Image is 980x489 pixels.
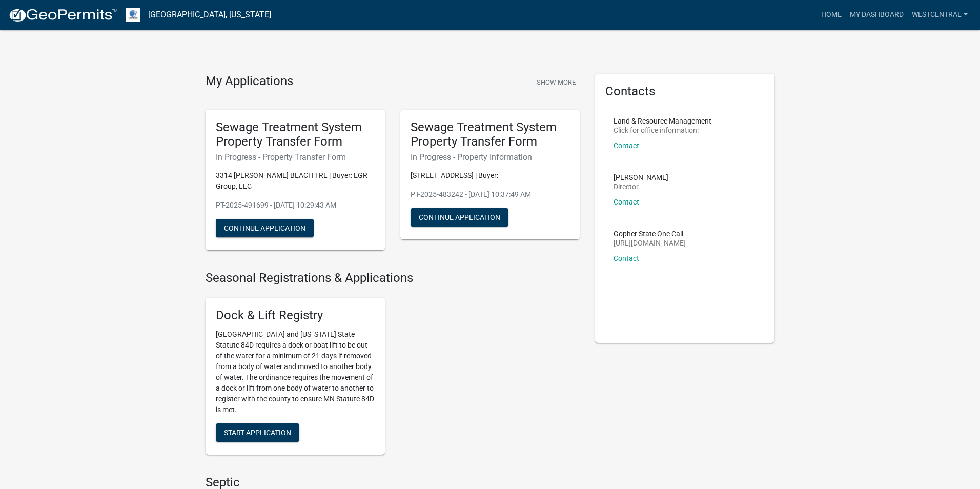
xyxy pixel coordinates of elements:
[614,174,668,181] p: [PERSON_NAME]
[614,198,639,206] a: Contact
[614,183,668,190] p: Director
[614,254,639,262] a: Contact
[614,239,686,247] p: [URL][DOMAIN_NAME]
[216,200,375,211] p: PT-2025-491699 - [DATE] 10:29:43 AM
[216,219,314,237] button: Continue Application
[411,208,508,227] button: Continue Application
[533,74,580,91] button: Show More
[224,428,291,436] span: Start Application
[216,423,299,442] button: Start Application
[216,308,375,323] h5: Dock & Lift Registry
[614,230,686,237] p: Gopher State One Call
[614,141,639,150] a: Contact
[206,271,580,286] h4: Seasonal Registrations & Applications
[411,189,569,200] p: PT-2025-483242 - [DATE] 10:37:49 AM
[614,117,711,125] p: Land & Resource Management
[126,8,140,22] img: Otter Tail County, Minnesota
[216,170,375,192] p: 3314 [PERSON_NAME] BEACH TRL | Buyer: EGR Group, LLC
[411,120,569,150] h5: Sewage Treatment System Property Transfer Form
[206,74,293,89] h4: My Applications
[817,5,846,25] a: Home
[216,329,375,415] p: [GEOGRAPHIC_DATA] and [US_STATE] State Statute 84D requires a dock or boat lift to be out of the ...
[148,6,271,24] a: [GEOGRAPHIC_DATA], [US_STATE]
[908,5,972,25] a: westcentral
[411,170,569,181] p: [STREET_ADDRESS] | Buyer:
[216,152,375,162] h6: In Progress - Property Transfer Form
[411,152,569,162] h6: In Progress - Property Information
[216,120,375,150] h5: Sewage Treatment System Property Transfer Form
[614,127,711,134] p: Click for office information:
[846,5,908,25] a: My Dashboard
[605,84,764,99] h5: Contacts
